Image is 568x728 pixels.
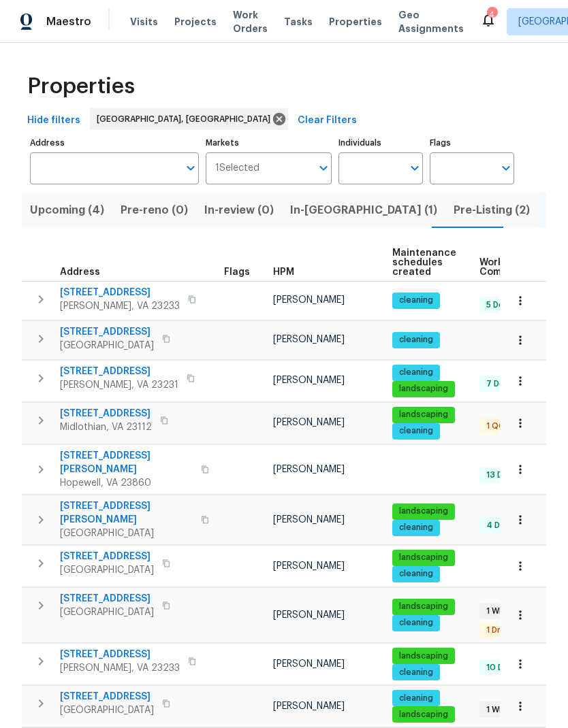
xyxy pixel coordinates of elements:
[273,335,345,344] span: [PERSON_NAME]
[273,418,345,427] span: [PERSON_NAME]
[394,601,454,612] span: landscaping
[60,499,193,527] span: [STREET_ADDRESS][PERSON_NAME]
[273,515,345,525] span: [PERSON_NAME]
[394,709,454,721] span: landscaping
[329,15,382,29] span: Properties
[60,606,154,619] span: [GEOGRAPHIC_DATA]
[60,267,100,277] span: Address
[60,407,152,420] span: [STREET_ADDRESS]
[30,139,199,147] label: Address
[298,112,357,129] span: Clear Filters
[60,286,180,299] span: [STREET_ADDRESS]
[394,552,454,563] span: landscaping
[60,661,180,675] span: [PERSON_NAME], VA 23233
[398,8,464,35] span: Geo Assignments
[394,650,454,662] span: landscaping
[60,648,180,661] span: [STREET_ADDRESS]
[394,667,439,678] span: cleaning
[481,378,520,390] span: 7 Done
[215,163,259,174] span: 1 Selected
[46,15,91,29] span: Maestro
[273,701,345,711] span: [PERSON_NAME]
[481,606,511,617] span: 1 WIP
[314,159,333,178] button: Open
[405,159,424,178] button: Open
[60,527,193,540] span: [GEOGRAPHIC_DATA]
[273,267,294,277] span: HPM
[233,8,268,35] span: Work Orders
[394,506,454,517] span: landscaping
[481,704,511,716] span: 1 WIP
[181,159,200,178] button: Open
[273,659,345,669] span: [PERSON_NAME]
[394,367,439,378] span: cleaning
[60,299,180,313] span: [PERSON_NAME], VA 23233
[30,201,104,220] span: Upcoming (4)
[204,201,274,220] span: In-review (0)
[394,425,439,437] span: cleaning
[394,617,439,629] span: cleaning
[392,248,456,277] span: Maintenance schedules created
[481,469,524,481] span: 13 Done
[284,17,313,27] span: Tasks
[487,8,496,22] div: 4
[97,112,276,126] span: [GEOGRAPHIC_DATA], [GEOGRAPHIC_DATA]
[60,704,154,717] span: [GEOGRAPHIC_DATA]
[60,690,154,704] span: [STREET_ADDRESS]
[174,15,217,29] span: Projects
[60,365,178,378] span: [STREET_ADDRESS]
[292,108,362,133] button: Clear Filters
[273,295,345,305] span: [PERSON_NAME]
[481,662,524,674] span: 10 Done
[273,561,345,571] span: [PERSON_NAME]
[130,15,158,29] span: Visits
[273,376,345,385] span: [PERSON_NAME]
[60,325,154,339] span: [STREET_ADDRESS]
[60,592,154,606] span: [STREET_ADDRESS]
[273,465,345,474] span: [PERSON_NAME]
[121,201,188,220] span: Pre-reno (0)
[394,383,454,395] span: landscaping
[394,568,439,580] span: cleaning
[27,112,80,129] span: Hide filters
[481,625,519,636] span: 1 Draft
[27,80,135,93] span: Properties
[60,476,193,490] span: Hopewell, VA 23860
[60,420,152,434] span: Midlothian, VA 23112
[481,299,520,311] span: 5 Done
[394,409,454,420] span: landscaping
[430,139,514,147] label: Flags
[60,378,178,392] span: [PERSON_NAME], VA 23231
[496,159,516,178] button: Open
[394,295,439,306] span: cleaning
[481,520,521,531] span: 4 Done
[206,139,332,147] label: Markets
[394,693,439,704] span: cleaning
[60,563,154,577] span: [GEOGRAPHIC_DATA]
[338,139,423,147] label: Individuals
[60,339,154,352] span: [GEOGRAPHIC_DATA]
[60,550,154,563] span: [STREET_ADDRESS]
[22,108,86,133] button: Hide filters
[224,267,250,277] span: Flags
[60,449,193,476] span: [STREET_ADDRESS][PERSON_NAME]
[394,522,439,533] span: cleaning
[454,201,530,220] span: Pre-Listing (2)
[479,258,565,277] span: Work Order Completion
[273,610,345,620] span: [PERSON_NAME]
[90,108,288,130] div: [GEOGRAPHIC_DATA], [GEOGRAPHIC_DATA]
[290,201,437,220] span: In-[GEOGRAPHIC_DATA] (1)
[394,334,439,346] span: cleaning
[481,420,510,432] span: 1 QC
